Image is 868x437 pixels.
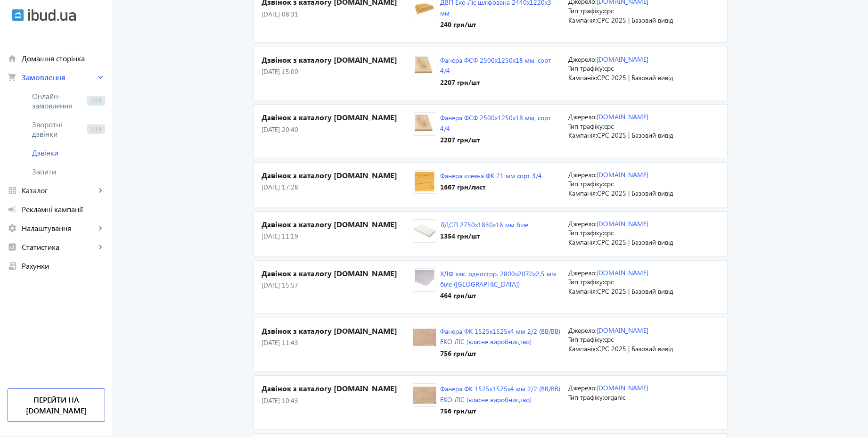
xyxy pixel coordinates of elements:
[8,73,17,82] mat-icon: shopping_cart
[440,135,561,145] div: 2207 грн /шт
[568,238,597,247] span: Кампанія:
[413,386,436,405] img: 1450167d964d8f25543505655652468-1a287a34f7.jpg
[22,242,96,252] span: Статистика
[568,326,597,335] span: Джерело:
[32,167,105,176] span: Запити
[22,186,96,195] span: Каталог
[440,20,561,29] div: 240 грн /шт
[262,280,413,290] p: [DATE] 15:57
[32,91,83,110] span: Онлайн-замовлення
[597,344,673,353] span: CPC 2025 | Базовий вивід
[8,186,17,195] mat-icon: grid_view
[440,182,542,192] div: 1667 грн /лист
[568,277,604,286] span: Тип трафіку:
[8,261,17,271] mat-icon: receipt_long
[568,55,597,64] span: Джерело:
[597,16,673,25] span: CPC 2025 | Базовий вивід
[568,131,597,140] span: Кампанія:
[413,328,436,347] img: 1450167d964d8f25543505655652468-1a287a34f7.jpg
[604,6,614,15] span: cpc
[413,57,436,76] img: 408961ebc276172908089699245900-c27915a485.jpg
[597,55,648,64] a: [DOMAIN_NAME]
[440,406,561,416] div: 756 грн /шт
[568,112,597,121] span: Джерело:
[568,6,604,15] span: Тип трафіку:
[22,223,96,233] span: Налаштування
[568,170,597,179] span: Джерело:
[604,228,614,237] span: cpc
[604,122,614,131] span: cpc
[262,326,413,336] h4: Дзвінок з каталогу [DOMAIN_NAME]
[22,205,105,214] span: Рекламні кампанії
[262,231,413,241] p: [DATE] 11:19
[597,383,648,392] a: [DOMAIN_NAME]
[440,291,561,300] div: 464 грн /шт
[597,268,648,277] a: [DOMAIN_NAME]
[28,9,76,21] img: ibud_text.svg
[262,338,413,347] p: [DATE] 11:43
[440,231,528,241] div: 1354 грн /шт
[440,327,560,346] a: Фанера ФК 1525x1525x4 мм 2/2 (BB/BB) ЕКО ЛІС (власне виробництво)
[262,383,413,394] h4: Дзвінок з каталогу [DOMAIN_NAME]
[96,223,105,233] mat-icon: keyboard_arrow_right
[8,388,105,422] a: Перейти на [DOMAIN_NAME]
[597,219,648,228] a: [DOMAIN_NAME]
[604,64,614,73] span: cpc
[597,170,648,179] a: [DOMAIN_NAME]
[96,186,105,195] mat-icon: keyboard_arrow_right
[22,261,105,271] span: Рахунки
[440,171,542,180] a: Фанера клеєна ФК 21 мм сорт 3/4
[262,125,413,134] p: [DATE] 20:40
[568,189,597,198] span: Кампанія:
[597,238,673,247] span: CPC 2025 | Базовий вивід
[568,122,604,131] span: Тип трафіку:
[413,172,436,191] img: 139106317207fc39ff6633849599602-e2d93930ec.jpg
[8,205,17,214] mat-icon: campaign
[440,269,556,289] a: ХДФ лак. одностор. 2800х2070х2,5 мм біле ([GEOGRAPHIC_DATA])
[568,228,604,237] span: Тип трафіку:
[604,335,614,344] span: cpc
[440,384,560,404] a: Фанера ФК 1525x1525x4 мм 2/2 (BB/BB) ЕКО ЛІС (власне виробництво)
[262,396,413,405] p: [DATE] 10:43
[597,131,673,140] span: CPC 2025 | Базовий вивід
[262,182,413,192] p: [DATE] 17:28
[440,349,561,358] div: 756 грн /шт
[604,277,614,286] span: cpc
[22,73,96,82] span: Замовлення
[568,64,604,73] span: Тип трафіку:
[262,268,413,279] h4: Дзвінок з каталогу [DOMAIN_NAME]
[96,242,105,252] mat-icon: keyboard_arrow_right
[568,383,597,392] span: Джерело:
[87,124,105,134] span: 334
[568,335,604,344] span: Тип трафіку:
[568,287,597,296] span: Кампанія:
[262,9,413,19] p: [DATE] 08:31
[568,268,597,277] span: Джерело:
[568,219,597,228] span: Джерело:
[413,221,436,240] img: 5cb44d0f117236296-%D0%BB%D0%B4%D1%81%D0%BF_%D0%B1%D0%B5%D0%BB%D0%BE%D0%B5_1512997805.jpg
[568,16,597,25] span: Кампанія:
[96,73,105,82] mat-icon: keyboard_arrow_right
[262,55,413,65] h4: Дзвінок з каталогу [DOMAIN_NAME]
[87,96,105,106] span: 203
[32,148,105,157] span: Дзвінки
[604,179,614,188] span: cpc
[8,223,17,233] mat-icon: settings
[604,393,625,402] span: organic
[12,9,24,21] img: ibud.svg
[597,73,673,82] span: CPC 2025 | Базовий вивід
[262,219,413,230] h4: Дзвінок з каталогу [DOMAIN_NAME]
[22,54,105,63] span: Домашня сторінка
[413,270,436,289] img: 11970633fece21f7f31787244038213-b1a0d4c256.jpg
[597,189,673,198] span: CPC 2025 | Базовий вивід
[440,78,561,87] div: 2207 грн /шт
[440,113,551,132] a: Фанера ФСФ 2500х1250х18 мм, сорт 4/4
[568,179,604,188] span: Тип трафіку:
[568,73,597,82] span: Кампанія:
[440,56,551,75] a: Фанера ФСФ 2500х1250х18 мм, сорт 4/4
[262,170,413,181] h4: Дзвінок з каталогу [DOMAIN_NAME]
[262,112,413,123] h4: Дзвінок з каталогу [DOMAIN_NAME]
[8,242,17,252] mat-icon: analytics
[32,120,83,139] span: Зворотні дзвінки
[262,67,413,76] p: [DATE] 15:00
